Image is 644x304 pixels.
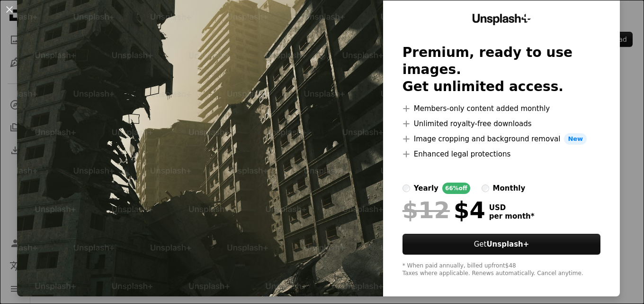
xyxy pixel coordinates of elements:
li: Unlimited royalty-free downloads [402,118,600,129]
div: monthly [493,183,526,194]
h2: Premium, ready to use images. Get unlimited access. [402,44,600,95]
li: Enhanced legal protections [402,148,600,160]
strong: Unsplash+ [486,240,529,249]
div: 66% off [442,183,470,194]
div: * When paid annually, billed upfront $48 Taxes where applicable. Renews automatically. Cancel any... [402,262,600,277]
div: $4 [402,198,485,222]
div: yearly [414,183,438,194]
button: GetUnsplash+ [402,234,600,255]
span: USD [489,203,535,212]
input: monthly [482,184,489,192]
input: yearly66%off [402,184,410,192]
span: New [564,133,587,145]
span: per month * [489,212,535,221]
li: Image cropping and background removal [402,133,600,145]
li: Members-only content added monthly [402,103,600,114]
span: $12 [402,198,450,222]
